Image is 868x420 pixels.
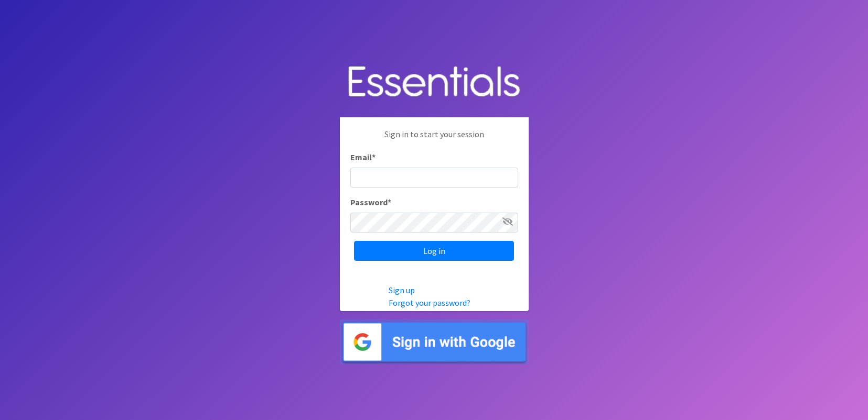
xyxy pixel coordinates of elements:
[389,297,470,308] a: Forgot your password?
[389,285,415,295] a: Sign up
[372,152,376,162] abbr: required
[340,319,529,365] img: Sign in with Google
[354,241,514,261] input: Log in
[388,197,391,207] abbr: required
[340,56,529,109] img: Human Essentials
[350,196,391,208] label: Password
[350,128,518,151] p: Sign in to start your session
[350,151,376,163] label: Email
